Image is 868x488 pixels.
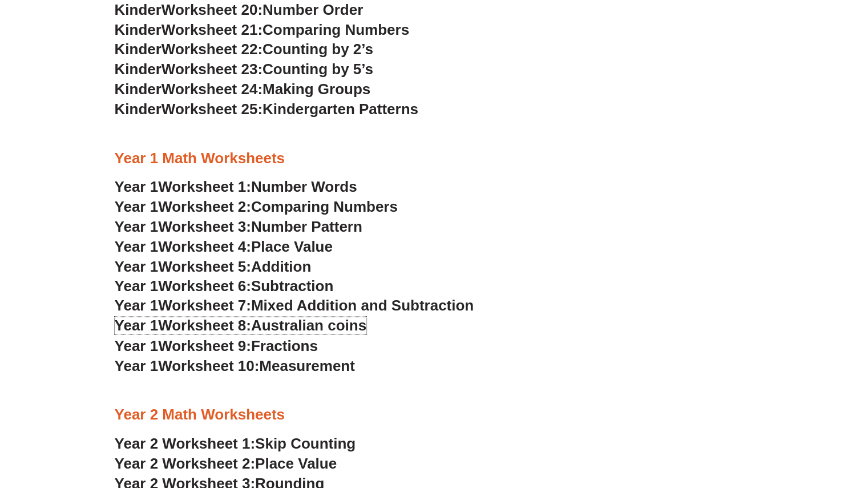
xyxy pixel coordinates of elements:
[162,1,263,18] span: Worksheet 20:
[115,454,337,471] a: Year 2 Worksheet 2:Place Value
[158,258,251,275] span: Worksheet 5:
[162,100,263,118] span: Worksheet 25:
[255,454,337,471] span: Place Value
[263,21,409,38] span: Comparing Numbers
[115,297,474,314] a: Year 1Worksheet 7:Mixed Addition and Subtraction
[162,41,263,58] span: Worksheet 22:
[115,198,398,215] a: Year 1Worksheet 2:Comparing Numbers
[115,61,162,78] span: Kinder
[115,178,357,195] a: Year 1Worksheet 1:Number Words
[115,337,318,354] a: Year 1Worksheet 9:Fractions
[162,61,263,78] span: Worksheet 23:
[115,1,162,18] span: Kinder
[263,41,373,58] span: Counting by 2’s
[115,258,312,275] a: Year 1Worksheet 5:Addition
[115,277,334,295] a: Year 1Worksheet 6:Subtraction
[115,21,162,38] span: Kinder
[259,357,355,374] span: Measurement
[158,218,251,235] span: Worksheet 3:
[158,178,251,195] span: Worksheet 1:
[115,100,162,118] span: Kinder
[115,454,256,471] span: Year 2 Worksheet 2:
[115,41,162,58] span: Kinder
[251,198,398,215] span: Comparing Numbers
[263,1,363,18] span: Number Order
[115,434,256,451] span: Year 2 Worksheet 1:
[263,61,373,78] span: Counting by 5’s
[251,277,333,295] span: Subtraction
[251,337,318,354] span: Fractions
[158,198,251,215] span: Worksheet 2:
[115,218,362,235] a: Year 1Worksheet 3:Number Pattern
[251,218,362,235] span: Number Pattern
[158,297,251,314] span: Worksheet 7:
[251,317,366,334] span: Australian coins
[158,337,251,354] span: Worksheet 9:
[158,277,251,295] span: Worksheet 6:
[162,80,263,98] span: Worksheet 24:
[115,80,162,98] span: Kinder
[263,100,418,118] span: Kindergarten Patterns
[162,21,263,38] span: Worksheet 21:
[158,317,251,334] span: Worksheet 8:
[158,238,251,255] span: Worksheet 4:
[115,317,366,334] a: Year 1Worksheet 8:Australian coins
[251,258,311,275] span: Addition
[115,405,754,424] h3: Year 2 Math Worksheets
[678,359,868,488] iframe: Chat Widget
[251,297,474,314] span: Mixed Addition and Subtraction
[115,238,333,255] a: Year 1Worksheet 4:Place Value
[115,149,754,168] h3: Year 1 Math Worksheets
[115,434,356,451] a: Year 2 Worksheet 1:Skip Counting
[263,80,370,98] span: Making Groups
[251,238,333,255] span: Place Value
[158,357,259,374] span: Worksheet 10:
[255,434,356,451] span: Skip Counting
[115,357,355,374] a: Year 1Worksheet 10:Measurement
[251,178,357,195] span: Number Words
